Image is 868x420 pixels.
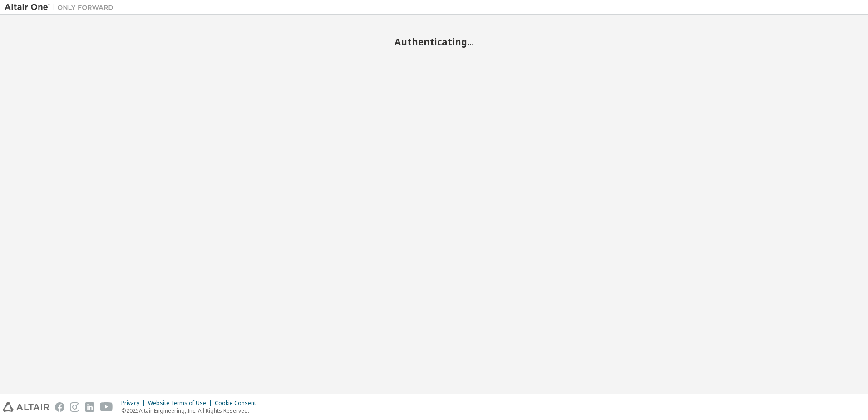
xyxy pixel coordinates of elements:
[3,402,49,412] img: altair_logo.svg
[55,402,64,412] img: facebook.svg
[5,3,118,12] img: Altair One
[70,402,79,412] img: instagram.svg
[215,400,261,407] div: Cookie Consent
[85,402,94,412] img: linkedin.svg
[121,400,148,407] div: Privacy
[100,402,113,412] img: youtube.svg
[148,400,215,407] div: Website Terms of Use
[121,407,261,415] p: © 2025 Altair Engineering, Inc. All Rights Reserved.
[5,36,863,48] h2: Authenticating...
